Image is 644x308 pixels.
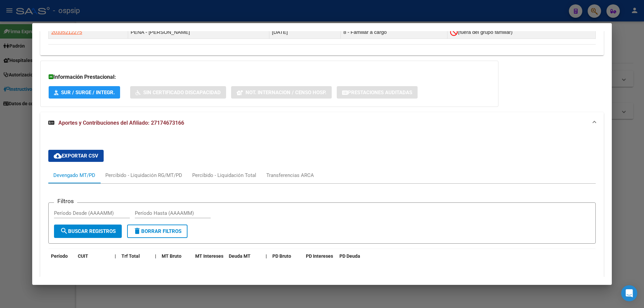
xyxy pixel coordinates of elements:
mat-icon: delete [133,227,141,235]
div: Devengado MT/PD [53,172,95,179]
button: Exportar CSV [48,150,104,162]
div: Open Intercom Messenger [621,285,637,301]
datatable-header-cell: PD Bruto [270,249,303,263]
div: Transferencias ARCA [266,172,314,179]
td: [DATE] [269,25,340,39]
span: 20335212275 [51,29,82,35]
td: 8 - Familiar a cargo [340,25,447,39]
span: | [115,253,116,259]
mat-icon: search [60,227,68,235]
h3: Información Prestacional: [49,73,490,81]
span: PD Deuda [339,253,360,259]
span: Período [51,253,68,259]
datatable-header-cell: Trf Total [119,249,152,263]
mat-icon: cloud_download [54,152,62,160]
datatable-header-cell: | [112,249,119,263]
span: Exportar CSV [54,153,98,159]
span: Buscar Registros [60,228,116,234]
span: | [155,253,156,259]
datatable-header-cell: PD Intereses [303,249,337,263]
span: PD Intereses [306,253,333,259]
span: (fuera del grupo familiar) [458,29,513,35]
div: Percibido - Liquidación RG/MT/PD [105,172,182,179]
span: CUIT [78,253,88,259]
mat-expansion-panel-header: Aportes y Contribuciones del Afiliado: 27174673166 [40,112,604,134]
span: Not. Internacion / Censo Hosp. [246,89,326,96]
datatable-header-cell: MT Intereses [193,249,226,263]
span: Trf Total [121,253,140,259]
button: Prestaciones Auditadas [337,86,418,99]
span: Prestaciones Auditadas [348,89,412,96]
span: Aportes y Contribuciones del Afiliado: 27174673166 [58,120,184,126]
button: Buscar Registros [54,225,122,238]
span: Borrar Filtros [133,228,181,234]
div: Percibido - Liquidación Total [192,172,256,179]
datatable-header-cell: Deuda MT [226,249,263,263]
button: Borrar Filtros [127,225,187,238]
datatable-header-cell: PD Deuda [337,249,374,263]
td: PEÑA - [PERSON_NAME] [128,25,269,39]
datatable-header-cell: CUIT [75,249,112,263]
span: MT Bruto [162,253,181,259]
datatable-header-cell: | [263,249,270,263]
span: Sin Certificado Discapacidad [143,89,221,96]
button: Sin Certificado Discapacidad [130,86,226,99]
datatable-header-cell: Período [48,249,75,263]
span: PD Bruto [272,253,291,259]
datatable-header-cell: | [152,249,159,263]
span: MT Intereses [195,253,223,259]
h3: Filtros [54,197,77,205]
span: Deuda MT [229,253,251,259]
span: SUR / SURGE / INTEGR. [61,89,115,96]
datatable-header-cell: MT Bruto [159,249,193,263]
button: SUR / SURGE / INTEGR. [49,86,120,99]
button: Not. Internacion / Censo Hosp. [231,86,332,99]
span: | [266,253,267,259]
